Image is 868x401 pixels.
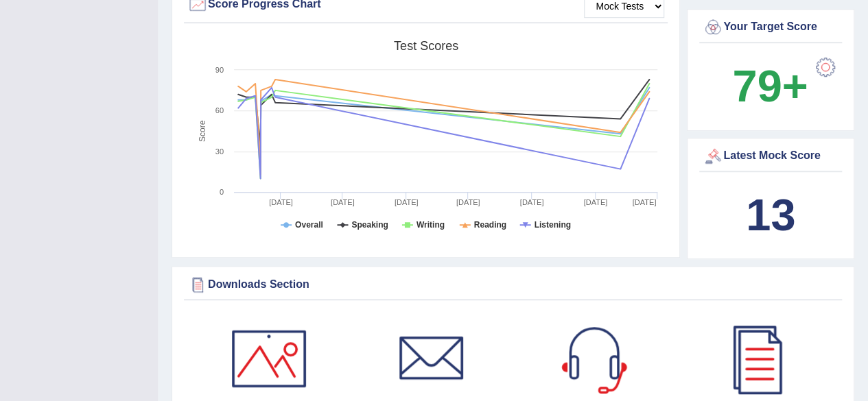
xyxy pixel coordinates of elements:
[351,220,388,230] tspan: Speaking
[331,198,355,206] tspan: [DATE]
[456,198,480,206] tspan: [DATE]
[703,17,838,38] div: Your Target Score
[269,198,293,206] tspan: [DATE]
[220,188,224,196] text: 0
[394,39,458,53] tspan: Test scores
[520,198,544,206] tspan: [DATE]
[198,120,207,142] tspan: Score
[703,146,838,167] div: Latest Mock Score
[417,220,445,230] tspan: Writing
[215,106,224,114] text: 60
[187,274,838,295] div: Downloads Section
[746,190,795,240] b: 13
[215,66,224,74] text: 90
[633,198,657,206] tspan: [DATE]
[535,220,571,230] tspan: Listening
[584,198,608,206] tspan: [DATE]
[474,220,506,230] tspan: Reading
[295,220,323,230] tspan: Overall
[732,61,808,111] b: 79+
[395,198,419,206] tspan: [DATE]
[215,147,224,156] text: 30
